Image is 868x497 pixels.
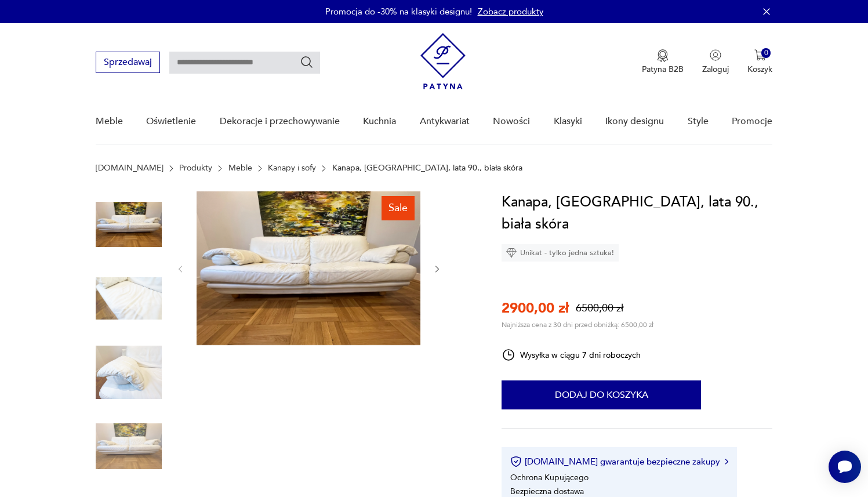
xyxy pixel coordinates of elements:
[732,99,772,144] a: Promocje
[268,164,316,173] a: Kanapy i sofy
[510,486,584,497] li: Bezpieczna dostawa
[702,64,729,75] p: Zaloguj
[197,191,420,345] img: Zdjęcie produktu Kanapa, Włochy, lata 90., biała skóra
[754,49,766,61] img: Ikona koszyka
[576,301,623,315] p: 6500,00 zł
[493,99,530,144] a: Nowości
[510,456,522,467] img: Ikona certyfikatu
[96,52,160,73] button: Sprzedawaj
[502,191,772,235] h1: Kanapa, [GEOGRAPHIC_DATA], lata 90., biała skóra
[829,451,861,483] iframe: Smartsupp widget button
[96,59,160,67] a: Sprzedawaj
[502,380,701,409] button: Dodaj do koszyka
[702,49,729,75] button: Zaloguj
[146,99,196,144] a: Oświetlenie
[657,49,669,62] img: Ikona medalu
[96,266,162,332] img: Zdjęcie produktu Kanapa, Włochy, lata 90., biała skóra
[554,99,582,144] a: Klasyki
[179,164,212,173] a: Produkty
[228,164,252,173] a: Meble
[747,49,772,75] button: 0Koszyk
[642,64,684,75] p: Patyna B2B
[761,48,771,58] div: 0
[688,99,709,144] a: Style
[96,413,162,480] img: Zdjęcie produktu Kanapa, Włochy, lata 90., biała skóra
[220,99,340,144] a: Dekoracje i przechowywanie
[642,49,684,75] a: Ikona medaluPatyna B2B
[363,99,396,144] a: Kuchnia
[96,339,162,405] img: Zdjęcie produktu Kanapa, Włochy, lata 90., biała skóra
[725,459,728,465] img: Ikona strzałki w prawo
[502,348,641,362] div: Wysyłka w ciągu 7 dni roboczych
[710,49,721,61] img: Ikonka użytkownika
[420,99,470,144] a: Antykwariat
[300,55,314,69] button: Szukaj
[382,196,415,220] div: Sale
[325,6,472,17] p: Promocja do -30% na klasyki designu!
[506,248,517,258] img: Ikona diamentu
[502,299,569,318] p: 2900,00 zł
[478,6,543,17] a: Zobacz produkty
[332,164,522,173] p: Kanapa, [GEOGRAPHIC_DATA], lata 90., biała skóra
[502,244,619,262] div: Unikat - tylko jedna sztuka!
[502,320,653,329] p: Najniższa cena z 30 dni przed obniżką: 6500,00 zł
[96,191,162,257] img: Zdjęcie produktu Kanapa, Włochy, lata 90., biała skóra
[96,99,123,144] a: Meble
[96,164,164,173] a: [DOMAIN_NAME]
[420,33,466,89] img: Patyna - sklep z meblami i dekoracjami vintage
[510,456,728,467] button: [DOMAIN_NAME] gwarantuje bezpieczne zakupy
[605,99,664,144] a: Ikony designu
[642,49,684,75] button: Patyna B2B
[747,64,772,75] p: Koszyk
[510,472,589,483] li: Ochrona Kupującego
